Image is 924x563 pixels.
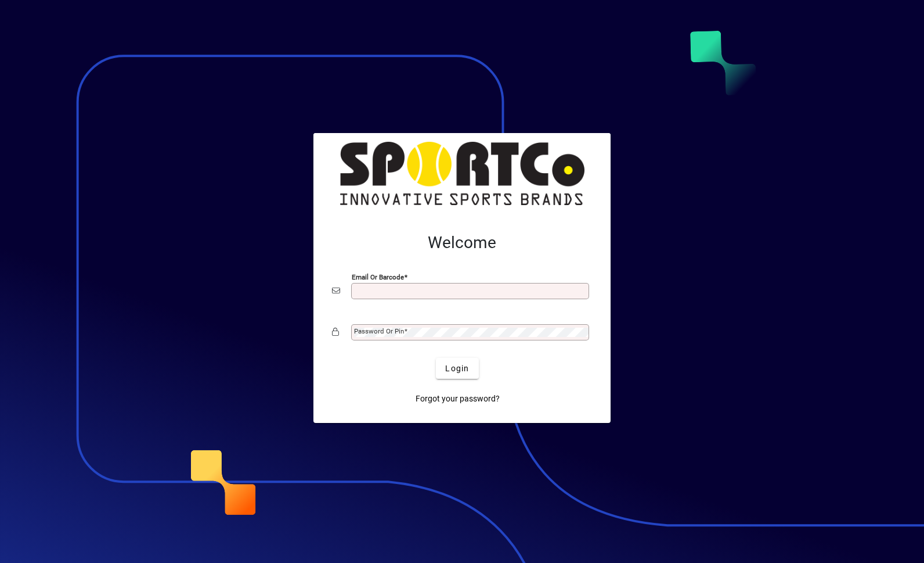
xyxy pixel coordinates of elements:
span: Forgot your password? [416,393,500,405]
span: Login [445,363,469,375]
mat-label: Password or Pin [354,327,404,335]
mat-label: Email or Barcode [352,273,404,281]
a: Forgot your password? [411,388,504,409]
h2: Welcome [332,233,592,253]
button: Login [436,358,478,379]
